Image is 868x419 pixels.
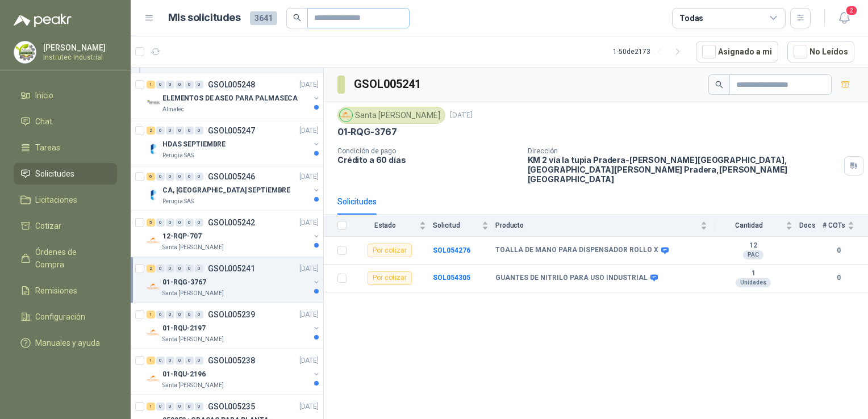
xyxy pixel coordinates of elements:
[787,41,854,62] button: No Leídos
[147,326,160,340] img: Company Logo
[299,125,319,136] p: [DATE]
[176,403,184,410] div: 0
[195,173,203,181] div: 0
[208,219,255,227] p: GSOL005242
[208,403,255,410] p: GSOL005235
[156,357,165,364] div: 0
[14,241,117,275] a: Órdenes de Compra
[43,44,114,52] p: [PERSON_NAME]
[195,81,203,89] div: 0
[433,246,470,254] a: SOL054276
[162,381,224,390] p: Santa [PERSON_NAME]
[208,81,255,89] p: GSOL005248
[35,115,52,128] span: Chat
[166,81,174,89] div: 0
[823,245,854,256] b: 0
[162,277,206,288] p: 01-RQG-3767
[195,219,203,227] div: 0
[147,403,155,410] div: 1
[799,215,823,237] th: Docs
[166,219,174,227] div: 0
[14,85,117,106] a: Inicio
[35,337,100,349] span: Manuales y ayuda
[845,5,858,16] span: 2
[353,215,433,237] th: Estado
[528,155,840,184] p: KM 2 vía la tupia Pradera-[PERSON_NAME][GEOGRAPHIC_DATA], [GEOGRAPHIC_DATA][PERSON_NAME] Pradera ...
[35,311,85,323] span: Configuración
[162,231,202,242] p: 12-RQP-707
[714,269,792,278] b: 1
[176,357,184,364] div: 0
[147,372,160,386] img: Company Logo
[147,357,155,364] div: 1
[14,111,117,132] a: Chat
[147,308,321,344] a: 1 0 0 0 0 0 GSOL005239[DATE] Company Logo01-RQU-2197Santa [PERSON_NAME]
[353,221,417,229] span: Estado
[147,219,155,227] div: 5
[147,354,321,390] a: 1 0 0 0 0 0 GSOL005238[DATE] Company Logo01-RQU-2196Santa [PERSON_NAME]
[185,173,194,181] div: 0
[185,219,194,227] div: 0
[14,137,117,158] a: Tareas
[162,151,194,160] p: Perugia SAS
[195,127,203,135] div: 0
[35,284,77,297] span: Remisiones
[185,357,194,364] div: 0
[14,332,117,354] a: Manuales y ayuda
[176,173,184,181] div: 0
[162,139,226,150] p: HDAS SEPTIEMBRE
[495,215,714,237] th: Producto
[147,127,155,135] div: 2
[185,265,194,273] div: 0
[35,167,74,180] span: Solicitudes
[337,107,445,124] div: Santa [PERSON_NAME]
[147,234,160,248] img: Company Logo
[185,127,194,135] div: 0
[176,219,184,227] div: 0
[208,265,255,273] p: GSOL005241
[368,244,412,257] div: Por cotizar
[250,11,277,25] span: 3641
[162,93,298,104] p: ELEMENTOS DE ASEO PARA PALMASECA
[450,110,473,121] p: [DATE]
[35,220,61,232] span: Cotizar
[736,278,771,287] div: Unidades
[166,403,174,410] div: 0
[823,215,868,237] th: # COTs
[147,96,160,110] img: Company Logo
[495,274,648,283] b: GUANTES DE NITRILO PARA USO INDUSTRIAL
[156,127,165,135] div: 0
[176,81,184,89] div: 0
[714,221,783,229] span: Cantidad
[147,81,155,89] div: 1
[208,173,255,181] p: GSOL005246
[195,357,203,364] div: 0
[35,194,77,206] span: Licitaciones
[299,401,319,412] p: [DATE]
[166,357,174,364] div: 0
[176,311,184,319] div: 0
[299,217,319,228] p: [DATE]
[528,147,840,155] p: Dirección
[162,105,184,114] p: Almatec
[166,311,174,319] div: 0
[354,76,423,93] h3: GSOL005241
[162,335,224,344] p: Santa [PERSON_NAME]
[337,155,519,165] p: Crédito a 60 días
[185,311,194,319] div: 0
[43,54,114,61] p: Instrutec Industrial
[823,221,845,229] span: # COTs
[495,246,658,255] b: TOALLA DE MANO PARA DISPENSADOR ROLLO X
[299,263,319,274] p: [DATE]
[433,274,470,282] b: SOL054305
[337,195,377,208] div: Solicitudes
[147,78,321,114] a: 1 0 0 0 0 0 GSOL005248[DATE] Company LogoELEMENTOS DE ASEO PARA PALMASECAAlmatec
[162,185,290,196] p: CA, [GEOGRAPHIC_DATA] SEPTIEMBRE
[162,289,224,298] p: Santa [PERSON_NAME]
[337,126,397,138] p: 01-RQG-3767
[368,271,412,285] div: Por cotizar
[147,142,160,156] img: Company Logo
[299,355,319,366] p: [DATE]
[823,273,854,283] b: 0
